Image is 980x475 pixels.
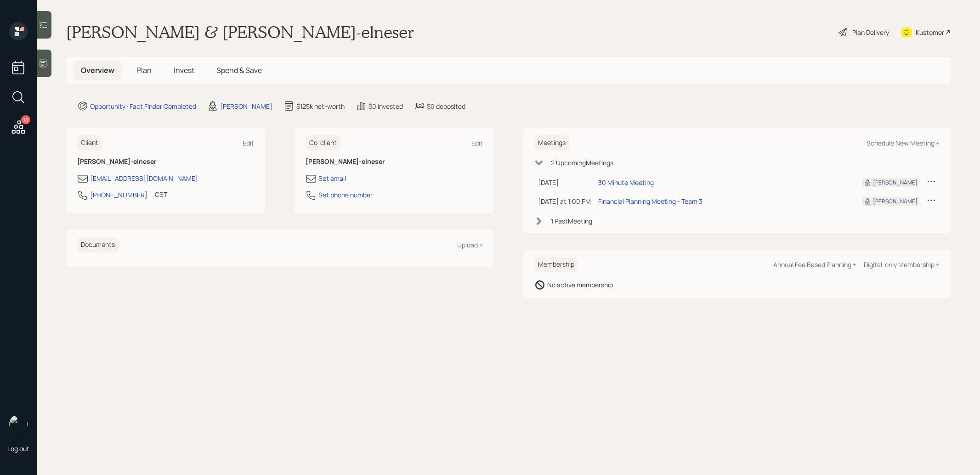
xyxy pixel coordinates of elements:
div: Set phone number [318,190,373,200]
div: Edit [471,139,483,147]
div: Upload + [457,240,483,249]
div: Financial Planning Meeting - Team 3 [598,196,702,206]
div: 1 Past Meeting [551,216,592,226]
div: Digital-only Membership + [864,260,940,269]
div: [DATE] [538,178,591,187]
div: 18 [21,115,30,124]
h6: Meetings [534,135,569,151]
span: Invest [174,65,194,75]
div: $125k net-worth [296,101,345,111]
div: Annual Fee Based Planning + [773,260,856,269]
h6: Client [77,135,102,151]
div: Plan Delivery [852,28,889,37]
div: [EMAIL_ADDRESS][DOMAIN_NAME] [90,173,198,183]
div: 30 Minute Meeting [598,178,654,187]
div: Opportunity · Fact Finder Completed [90,101,196,111]
h1: [PERSON_NAME] & [PERSON_NAME]-elneser [66,22,414,42]
span: Overview [81,65,114,75]
div: $0 invested [368,101,403,111]
div: [PERSON_NAME] [220,101,272,111]
h6: Documents [77,237,119,252]
div: Kustomer [916,28,944,37]
div: [PERSON_NAME] [873,179,918,187]
h6: [PERSON_NAME]-elneser [306,158,482,166]
div: No active membership [547,280,613,290]
div: CST [155,190,167,199]
img: treva-nostdahl-headshot.png [9,415,28,433]
div: Edit [243,139,254,147]
div: 2 Upcoming Meeting s [551,158,613,168]
div: [DATE] at 1:00 PM [538,196,591,206]
div: Log out [7,444,29,453]
div: $0 deposited [427,101,465,111]
h6: [PERSON_NAME]-elneser [77,158,254,166]
div: Schedule New Meeting + [867,139,940,147]
span: Plan [136,65,152,75]
div: Set email [318,173,346,183]
div: [PERSON_NAME] [873,197,918,206]
span: Spend & Save [216,65,262,75]
h6: Membership [534,257,578,272]
div: [PHONE_NUMBER] [90,190,147,200]
h6: Co-client [306,135,340,151]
